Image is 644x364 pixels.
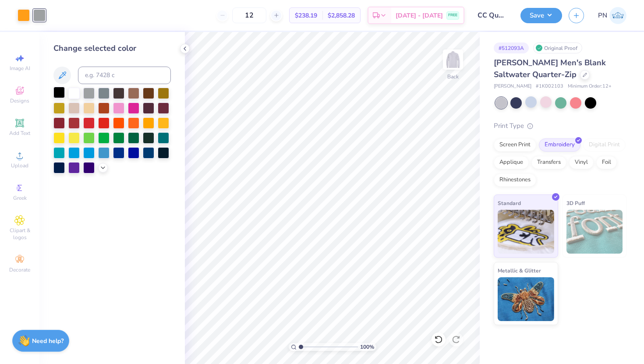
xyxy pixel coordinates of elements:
[9,130,30,137] span: Add Text
[533,42,582,53] div: Original Proof
[494,57,606,80] span: [PERSON_NAME] Men's Blank Saltwater Quarter-Zip
[9,266,30,273] span: Decorate
[10,65,30,72] span: Image AI
[360,343,374,351] span: 100 %
[498,210,554,254] img: Standard
[539,138,580,152] div: Embroidery
[78,67,171,84] input: e.g. 7428 c
[498,277,554,321] img: Metallic & Glitter
[396,11,443,20] span: [DATE] - [DATE]
[494,156,529,169] div: Applique
[32,337,64,345] strong: Need help?
[531,156,566,169] div: Transfers
[13,194,27,201] span: Greek
[569,156,594,169] div: Vinyl
[609,7,626,24] img: Perry Nuckols
[232,7,266,23] input: – –
[596,156,617,169] div: Foil
[568,83,612,90] span: Minimum Order: 12 +
[53,42,171,54] div: Change selected color
[471,7,514,24] input: Untitled Design
[4,227,35,241] span: Clipart & logos
[520,8,562,23] button: Save
[494,121,626,131] div: Print Type
[598,11,607,21] span: PN
[494,83,531,90] span: [PERSON_NAME]
[583,138,626,152] div: Digital Print
[444,51,462,68] img: Back
[10,97,29,104] span: Designs
[494,42,529,53] div: # 512093A
[448,12,457,18] span: FREE
[11,162,28,169] span: Upload
[494,138,536,152] div: Screen Print
[566,210,623,254] img: 3D Puff
[498,266,541,275] span: Metallic & Glitter
[536,83,563,90] span: # 1K002103
[447,73,459,81] div: Back
[498,198,521,208] span: Standard
[328,11,355,20] span: $2,858.28
[295,11,317,20] span: $238.19
[494,173,536,187] div: Rhinestones
[598,7,626,24] a: PN
[566,198,585,208] span: 3D Puff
